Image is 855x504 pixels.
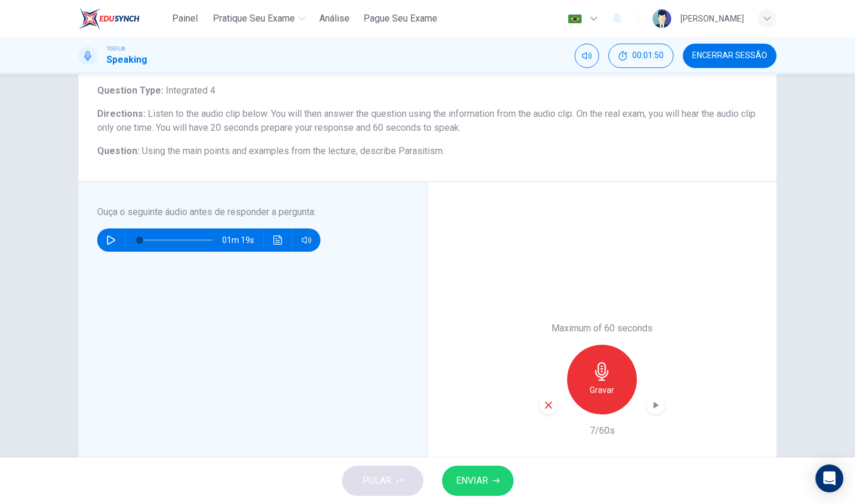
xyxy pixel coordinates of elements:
h6: Directions : [97,107,758,135]
span: 01m 19s [222,228,263,252]
button: Pratique seu exame [208,8,310,29]
button: Pague Seu Exame [359,8,442,29]
h1: Speaking [106,53,147,67]
span: Listen to the audio clip below. You will then answer the question using the information from the ... [97,108,756,133]
span: TOEFL® [106,45,125,53]
h6: Ouça o seguinte áudio antes de responder a pergunta : [97,205,394,219]
h6: 7/60s [590,424,615,438]
div: Esconder [608,44,674,68]
h6: Question Type : [97,84,758,98]
span: Using the main points and examples from the lecture, describe Parasitism. [142,145,444,156]
span: Encerrar Sessão [692,51,767,60]
img: EduSynch logo [79,7,140,30]
img: pt [568,15,582,23]
button: Análise [315,8,354,29]
span: Integrated 4 [163,85,215,96]
button: Gravar [567,345,637,414]
button: 00:01:50 [608,44,674,68]
span: ENVIAR [456,473,488,489]
span: Pratique seu exame [213,12,295,26]
span: Pague Seu Exame [364,12,437,26]
button: Encerrar Sessão [683,44,776,68]
span: Painel [172,12,198,26]
a: EduSynch logo [79,7,166,30]
button: Clique para ver a transcrição do áudio [269,228,287,252]
h6: Maximum of 60 seconds [551,321,653,335]
button: ENVIAR [442,466,514,496]
div: [PERSON_NAME] [681,12,744,26]
button: Painel [166,8,204,29]
h6: Gravar [590,383,614,397]
div: Silenciar [575,44,599,68]
div: Open Intercom Messenger [815,464,843,492]
img: Profile picture [653,9,671,28]
h6: Question : [97,144,758,158]
span: Análise [319,12,350,26]
span: 00:01:50 [632,51,664,60]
